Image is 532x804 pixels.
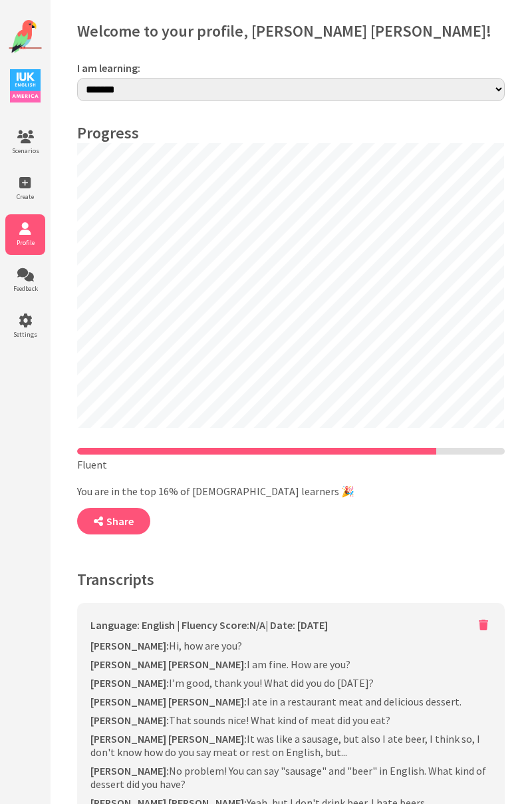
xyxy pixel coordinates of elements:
[5,238,45,247] span: Profile
[249,618,265,632] span: N/A
[5,284,45,293] span: Feedback
[77,485,505,498] div: You are in the top 16% of [DEMOGRAPHIC_DATA] learners 🎉
[5,146,45,155] span: Scenarios
[77,21,505,41] h2: Welcome to your profile, [PERSON_NAME] [PERSON_NAME]!
[90,639,169,652] b: [PERSON_NAME]:
[90,732,247,745] b: [PERSON_NAME] [PERSON_NAME]:
[77,122,505,143] h4: Progress
[5,330,45,339] span: Settings
[90,676,169,690] b: [PERSON_NAME]:
[10,69,41,102] img: IUK Logo
[90,695,491,708] p: I ate in a restaurant meat and delicious dessert.
[77,61,505,75] label: I am learning:
[9,20,42,53] img: Website Logo
[90,764,491,791] p: No problem! You can say "sausage" and "beer" in English. What kind of dessert did you have?
[90,658,247,671] b: [PERSON_NAME] [PERSON_NAME]:
[90,695,247,708] b: [PERSON_NAME] [PERSON_NAME]:
[90,618,328,632] div: Language: English | Fluency Score: | Date: [DATE]
[77,458,505,471] div: Fluent
[5,192,45,201] span: Create
[77,508,150,534] button: Share
[90,713,491,727] p: That sounds nice! What kind of meat did you eat?
[77,569,505,590] h4: Transcripts
[90,639,491,652] p: Hi, how are you?
[90,764,169,777] b: [PERSON_NAME]:
[90,713,169,727] b: [PERSON_NAME]:
[90,658,491,671] p: I am fine. How are you?
[90,732,491,759] p: It was like a sausage, but also I ate beer, I think so, I don't know how do you say meat or rest ...
[90,676,491,690] p: I’m good, thank you! What did you do [DATE]?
